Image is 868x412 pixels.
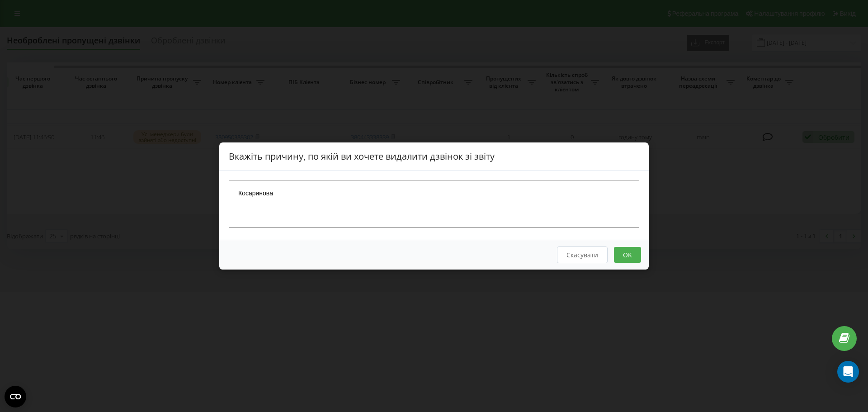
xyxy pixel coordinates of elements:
button: OK [614,247,641,263]
button: Скасувати [557,246,608,263]
div: Вкажіть причину, по якій ви хочете видалити дзвінок зі звіту [219,142,649,170]
div: Open Intercom Messenger [837,361,859,383]
button: Open CMP widget [5,386,26,407]
textarea: Косаринова [229,180,639,228]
